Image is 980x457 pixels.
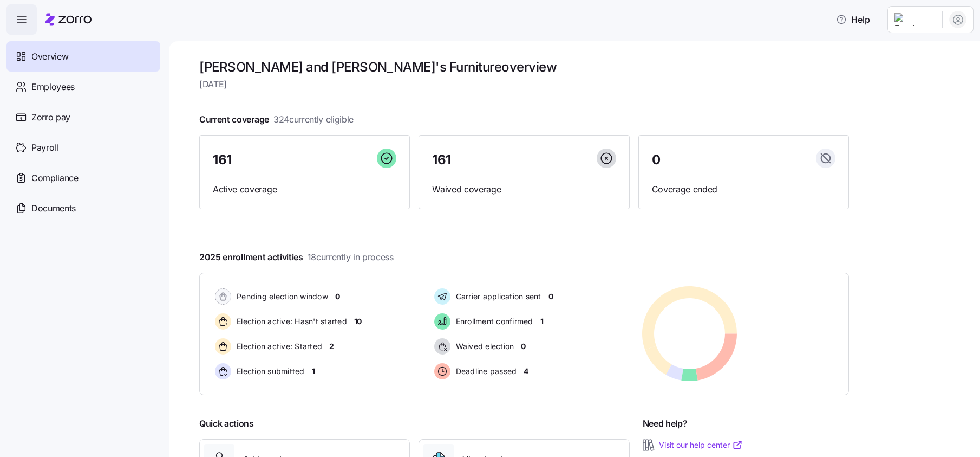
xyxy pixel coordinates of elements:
span: Waived election [453,341,514,352]
a: Compliance [6,163,160,193]
span: [DATE] [199,78,849,91]
span: 10 [354,316,362,327]
span: 1 [312,366,315,377]
span: 0 [548,291,553,302]
a: Payroll [6,132,160,163]
span: 2025 enrollment activities [199,250,394,264]
span: Carrier application sent [453,291,541,302]
span: Payroll [31,141,58,155]
a: Employees [6,72,160,102]
img: Employer logo [894,13,933,26]
span: Compliance [31,171,79,185]
span: Employees [31,80,75,94]
span: Overview [31,50,68,63]
a: Visit our help center [659,440,743,450]
span: Documents [31,202,76,215]
span: Election active: Started [233,341,322,352]
span: Election active: Hasn't started [233,316,347,327]
span: 0 [521,341,526,352]
span: Active coverage [213,183,396,196]
span: 2 [329,341,334,352]
span: Help [836,13,870,26]
span: Enrollment confirmed [453,316,533,327]
span: 18 currently in process [308,250,394,264]
h1: [PERSON_NAME] and [PERSON_NAME]'s Furniture overview [199,59,849,75]
span: 4 [524,366,528,377]
span: Deadline passed [453,366,517,377]
span: 0 [335,291,340,302]
span: Waived coverage [432,183,616,196]
span: 324 currently eligible [273,113,354,126]
span: 161 [213,153,232,166]
span: Pending election window [233,291,328,302]
span: Current coverage [199,113,354,126]
span: Election submitted [233,366,305,377]
a: Zorro pay [6,102,160,132]
span: 0 [652,153,661,166]
span: Need help? [643,417,688,430]
a: Overview [6,41,160,72]
span: Zorro pay [31,111,70,124]
span: 1 [540,316,544,327]
span: Coverage ended [652,183,835,196]
span: Quick actions [199,417,254,430]
button: Help [827,9,879,30]
span: 161 [432,153,451,166]
a: Documents [6,193,160,223]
